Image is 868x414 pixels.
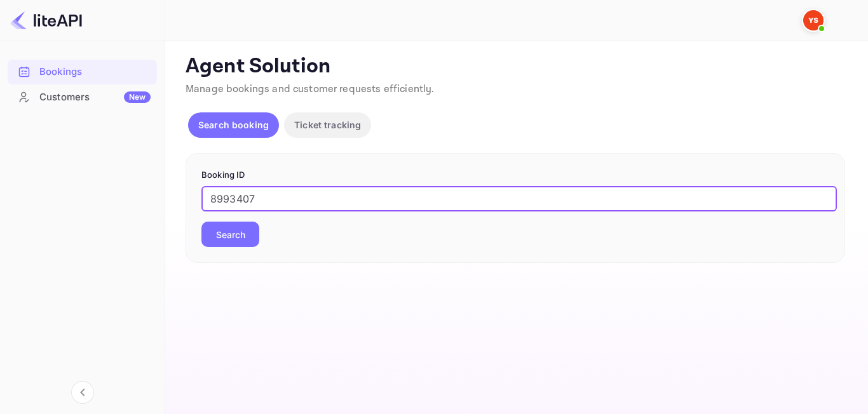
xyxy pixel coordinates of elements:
div: Customers [39,90,151,105]
p: Agent Solution [186,54,845,79]
div: Bookings [39,65,151,79]
div: CustomersNew [8,85,157,110]
p: Ticket tracking [294,118,361,131]
a: CustomersNew [8,85,157,109]
img: LiteAPI logo [10,10,82,30]
div: New [124,91,151,103]
span: Manage bookings and customer requests efficiently. [186,83,435,96]
button: Collapse navigation [71,381,94,404]
a: Bookings [8,60,157,83]
div: Bookings [8,60,157,84]
p: Search booking [198,118,269,131]
p: Booking ID [201,169,829,182]
input: Enter Booking ID (e.g., 63782194) [201,186,837,211]
img: Yandex Support [803,10,824,30]
button: Search [201,222,259,247]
